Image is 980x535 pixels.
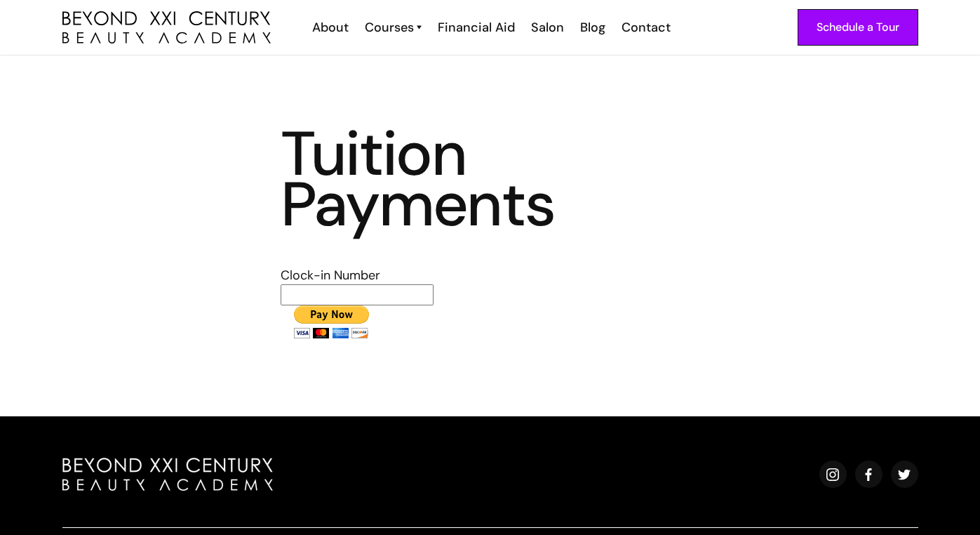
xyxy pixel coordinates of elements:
[612,18,678,37] a: Contact
[438,18,515,37] div: Financial Aid
[365,18,422,37] a: Courses
[312,18,349,37] div: About
[817,18,899,37] div: Schedule a Tour
[531,18,564,37] div: Salon
[365,18,414,37] div: Courses
[522,18,571,37] a: Salon
[798,9,918,46] a: Schedule a Tour
[62,11,271,44] a: home
[571,18,612,37] a: Blog
[281,305,382,338] input: PayPal - The safer, easier way to pay online!
[62,11,271,44] img: beyond 21st century beauty academy logo
[429,18,522,37] a: Financial Aid
[303,18,356,37] a: About
[281,266,434,284] td: Clock-in Number
[580,18,605,37] div: Blog
[622,18,671,37] div: Contact
[281,128,700,230] h3: Tuition Payments
[62,458,273,491] img: beyond beauty logo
